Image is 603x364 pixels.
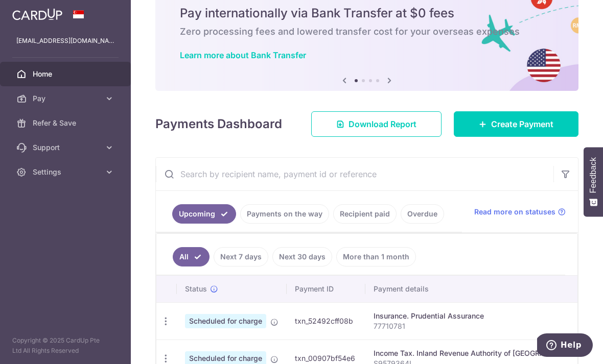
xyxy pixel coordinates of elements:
a: Create Payment [454,111,578,137]
th: Payment ID [287,276,365,302]
iframe: Opens a widget where you can find more information [537,333,593,359]
h6: Zero processing fees and lowered transfer cost for your overseas expenses [180,26,554,38]
span: Feedback [589,157,598,193]
a: All [173,247,210,266]
a: Upcoming [172,204,236,224]
span: Pay [33,93,100,104]
a: Next 7 days [214,247,268,266]
p: [EMAIL_ADDRESS][DOMAIN_NAME] [16,36,114,46]
div: Income Tax. Inland Revenue Authority of [GEOGRAPHIC_DATA] [374,348,585,358]
a: Download Report [311,111,442,137]
span: Support [33,142,100,153]
td: txn_52492cff08b [287,302,365,339]
input: Search by recipient name, payment id or reference [156,158,553,190]
span: Scheduled for charge [185,314,266,328]
span: Create Payment [491,118,553,130]
a: Overdue [401,204,444,224]
a: Read more on statuses [474,207,566,217]
span: Status [185,284,207,294]
p: 77710781 [374,321,585,331]
span: Home [33,69,100,79]
span: Download Report [349,118,416,130]
img: CardUp [12,8,62,20]
a: More than 1 month [336,247,416,266]
a: Learn more about Bank Transfer [180,50,306,60]
a: Recipient paid [333,204,397,224]
span: Settings [33,167,100,177]
h4: Payments Dashboard [155,115,282,133]
a: Next 30 days [272,247,332,266]
th: Payment details [365,276,593,302]
span: Read more on statuses [474,207,555,217]
div: Insurance. Prudential Assurance [374,311,585,321]
a: Payments on the way [240,204,329,224]
h5: Pay internationally via Bank Transfer at $0 fees [180,5,554,21]
button: Feedback - Show survey [584,147,603,216]
span: Refer & Save [33,118,100,128]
